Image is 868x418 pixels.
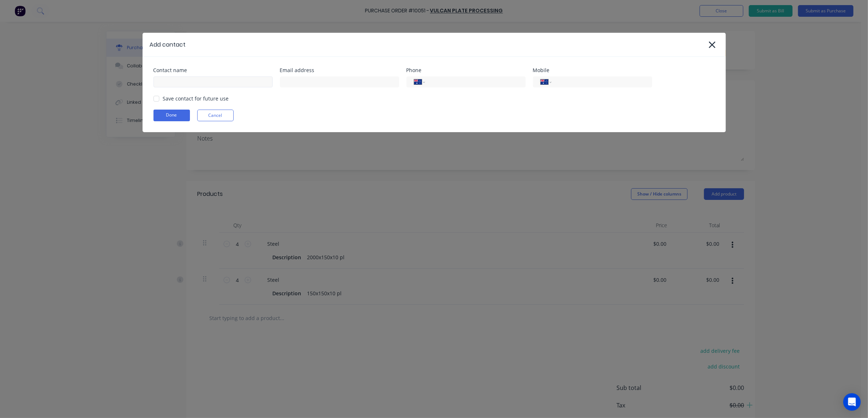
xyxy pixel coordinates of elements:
div: Phone [406,68,526,73]
div: Save contact for future use [163,95,229,102]
div: Email address [280,68,399,73]
div: Open Intercom Messenger [843,393,861,411]
div: Contact name [153,68,273,73]
button: Done [153,110,190,121]
button: Cancel [197,110,234,121]
div: Add contact [150,40,186,49]
div: Mobile [533,68,652,73]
